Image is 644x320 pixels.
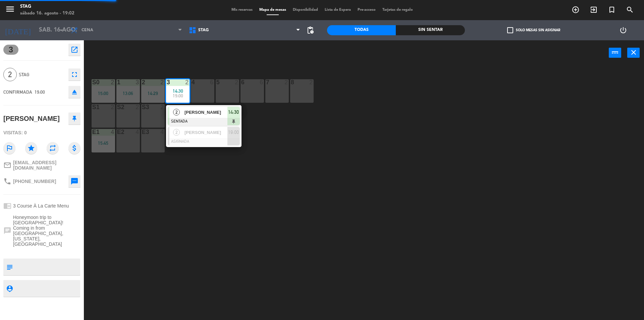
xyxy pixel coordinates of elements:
div: S2 [117,104,117,110]
span: Tarjetas de regalo [379,8,416,12]
label: Solo mesas sin asignar [507,27,560,33]
span: Mapa de mesas [256,8,289,12]
div: 2 [136,104,140,110]
i: star [25,142,37,154]
span: [PERSON_NAME] [184,109,227,116]
div: E2 [117,129,117,135]
span: CONFIRMADA [3,89,32,95]
span: Lista de Espera [321,8,354,12]
span: check_box_outline_blank [507,27,513,33]
i: power_input [611,48,619,56]
i: menu [5,4,15,14]
span: 19:00 [228,128,239,136]
div: 7 [266,79,266,85]
div: 6 [210,79,214,85]
div: 6 [260,79,264,85]
div: 8 [291,79,291,85]
i: person_pin [6,285,13,292]
div: 4 [136,129,140,135]
i: chat [3,227,11,235]
span: Pre-acceso [354,8,379,12]
span: [PHONE_NUMBER] [13,179,56,184]
span: Honeymoon trip to [GEOGRAPHIC_DATA]! Coming in from [GEOGRAPHIC_DATA], [US_STATE], [GEOGRAPHIC_DATA] [13,215,80,247]
div: 2 [185,79,189,85]
i: arrow_drop_down [57,26,65,34]
div: E3 [142,129,142,135]
i: exit_to_app [590,6,598,14]
span: 2 [173,109,180,116]
div: 4 [160,129,164,135]
button: power_input [609,48,621,58]
span: 2 [3,68,17,81]
i: close [630,48,638,56]
i: mail_outline [3,161,11,169]
span: [EMAIL_ADDRESS][DOMAIN_NAME] [13,160,80,171]
div: 3 [136,79,140,85]
div: 3 [167,79,167,85]
div: 1 [117,79,117,85]
i: repeat [47,142,59,154]
div: [PERSON_NAME] [3,113,60,124]
i: turned_in_not [608,6,616,14]
span: 3 Course À La Carte Menu [13,203,69,209]
div: 2 [142,79,142,85]
div: 2 [111,79,115,85]
button: close [627,48,640,58]
div: Todas [327,25,396,35]
i: power_settings_new [619,26,627,34]
div: 2 [160,79,164,85]
i: add_circle_outline [572,6,580,14]
i: search [626,6,634,14]
span: 14:30 [228,108,239,116]
i: outlined_flag [3,142,15,154]
i: eject [70,88,78,96]
span: Disponibilidad [289,8,321,12]
button: eject [68,86,80,98]
span: 14:30 [173,88,183,94]
span: Cena [82,28,93,33]
div: 15:00 [92,91,115,96]
div: Sin sentar [396,25,465,35]
div: 15:45 [92,141,115,145]
button: open_in_new [68,44,80,56]
i: fullscreen [70,71,78,79]
span: [PERSON_NAME] [184,129,227,136]
i: phone [3,177,11,185]
button: fullscreen [68,68,80,81]
span: pending_actions [306,26,314,34]
i: open_in_new [70,46,78,54]
div: STAG [20,3,74,10]
div: S3 [142,104,142,110]
div: Visitas: 0 [3,127,80,139]
div: 14:29 [141,91,165,96]
button: menu [5,4,15,16]
div: 2 [160,104,164,110]
div: sábado 16. agosto - 19:02 [20,10,74,17]
div: 2 [111,104,115,110]
span: 19:00 [173,93,183,98]
div: 2 [309,79,313,85]
span: STAG [19,71,65,79]
span: 19:00 [35,89,45,95]
span: 3 [3,45,18,55]
button: sms [68,175,80,187]
i: subject [6,263,13,271]
span: 2 [173,129,180,136]
div: 2 [235,79,239,85]
i: chrome_reader_mode [3,202,11,210]
div: 4 [111,129,115,135]
i: attach_money [68,142,80,154]
span: STAG [198,28,209,33]
div: 13:06 [116,91,140,96]
i: sms [70,177,78,185]
div: 2 [284,79,288,85]
span: Mis reservas [228,8,256,12]
a: mail_outline[EMAIL_ADDRESS][DOMAIN_NAME] [3,160,80,171]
